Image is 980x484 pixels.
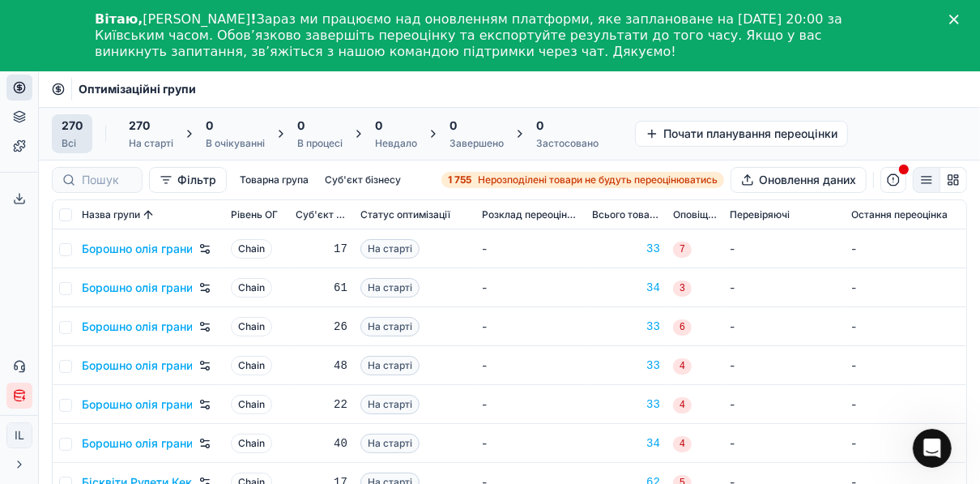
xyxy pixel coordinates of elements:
[129,118,150,134] span: 270
[7,423,32,448] span: IL
[360,395,420,414] span: На старті
[82,280,192,296] a: Борошно олія гранична націнка, Кластер 2
[723,385,845,424] td: -
[95,11,143,27] b: Вітаю,
[296,435,347,452] div: 40
[296,319,347,335] div: 26
[297,118,305,134] span: 0
[231,278,272,298] span: Chain
[95,11,859,60] div: [PERSON_NAME] Зараз ми працюємо над оновленням платформи, яке заплановане на [DATE] 20:00 за Київ...
[231,239,272,259] span: Chain
[375,137,417,150] div: Невдало
[206,118,213,134] span: 0
[296,208,347,221] span: Суб'єкт бізнесу
[296,241,347,257] div: 17
[6,422,32,448] button: IL
[913,429,952,468] iframe: Intercom live chat
[536,118,543,134] span: 0
[731,167,867,193] button: Оновлення даних
[250,11,256,27] b: !
[592,241,660,257] a: 33
[673,281,692,297] span: 3
[129,137,173,150] div: На старті
[949,15,965,24] div: Закрити
[82,241,192,257] a: Борошно олія гранична націнка, Кластер 1
[845,229,966,268] td: -
[478,173,718,186] span: Нерозподілені товари не будуть переоцінюватись
[723,307,845,346] td: -
[360,434,420,453] span: На старті
[723,229,845,268] td: -
[475,268,586,307] td: -
[475,424,586,463] td: -
[82,208,140,221] span: Назва групи
[82,319,192,335] a: Борошно олія гранична націнка, Кластер 3
[635,121,848,147] button: Почати планування переоцінки
[673,319,692,336] span: 6
[475,385,586,424] td: -
[441,172,724,188] a: 1 755Нерозподілені товари не будуть переоцінюватись
[845,424,966,463] td: -
[475,307,586,346] td: -
[296,358,347,374] div: 48
[375,118,382,134] span: 0
[79,81,196,97] nav: breadcrumb
[62,137,83,150] div: Всі
[82,172,132,188] input: Пошук
[82,396,192,413] a: Борошно олія гранична націнка, Кластер 5
[231,434,272,453] span: Chain
[360,208,450,221] span: Статус оптимізації
[723,346,845,385] td: -
[140,207,156,223] button: Sorted by Назва групи ascending
[845,307,966,346] td: -
[536,137,599,150] div: Застосовано
[673,242,692,258] span: 7
[448,173,471,186] strong: 1 755
[79,81,196,97] span: Оптимізаційні групи
[845,268,966,307] td: -
[206,137,265,150] div: В очікуванні
[231,208,278,221] span: Рівень OГ
[318,170,407,190] button: Суб'єкт бізнесу
[482,208,579,221] span: Розклад переоцінювання
[450,118,457,134] span: 0
[592,280,660,296] a: 34
[297,137,343,150] div: В процесі
[233,170,315,190] button: Товарна група
[851,208,948,221] span: Остання переоцінка
[82,358,192,374] a: Борошно олія гранична націнка, Кластер 4
[475,346,586,385] td: -
[592,435,660,452] a: 34
[360,278,420,298] span: На старті
[673,208,717,221] span: Оповіщення
[723,268,845,307] td: -
[845,346,966,385] td: -
[296,396,347,413] div: 22
[149,167,227,193] button: Фільтр
[231,317,272,336] span: Chain
[231,395,272,414] span: Chain
[592,208,660,221] span: Всього товарів
[673,358,692,375] span: 4
[82,435,192,452] a: Борошно олія гранична націнка, Кластер 6
[450,137,504,150] div: Завершено
[673,397,692,413] span: 4
[673,436,692,452] span: 4
[296,280,347,296] div: 61
[231,356,272,375] span: Chain
[592,358,660,374] a: 33
[723,424,845,463] td: -
[360,239,420,259] span: На старті
[845,385,966,424] td: -
[592,319,660,335] a: 33
[592,396,660,413] a: 33
[62,118,83,134] span: 270
[475,229,586,268] td: -
[360,317,420,336] span: На старті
